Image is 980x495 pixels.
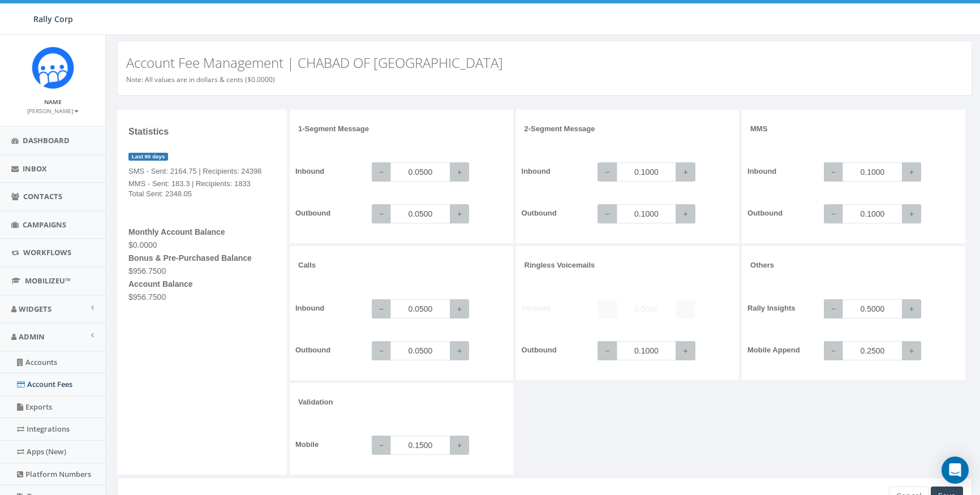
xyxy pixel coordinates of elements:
label: MMS [750,110,767,149]
h5: $0.0000 [128,241,276,249]
button: − [372,162,391,182]
a: [PERSON_NAME] [27,105,79,115]
button: − [824,341,843,360]
b: Bonus & Pre-Purchased Balance [128,253,252,262]
span: Contacts [23,191,62,201]
small: Name [44,98,62,106]
div: Open Intercom Messenger [942,457,969,484]
button: − [598,204,617,223]
button: − [372,436,391,455]
p: SMS - Sent: 2164.75 | Recipients: 24398 [128,153,276,177]
button: + [676,204,695,223]
label: Outbound [747,204,783,219]
p: Total Sent: 2348.05 [128,189,276,200]
label: Rally Insights [747,299,796,314]
label: Ringless Voicemails [525,246,595,285]
button: + [902,299,921,318]
small: [PERSON_NAME] [27,107,79,115]
button: − [372,204,391,223]
b: Account Balance [128,279,193,289]
div: Last 90 days [128,153,168,161]
button: − [372,341,391,360]
button: + [450,299,469,318]
button: + [450,204,469,223]
button: − [824,162,843,182]
label: 2-Segment Message [525,110,595,149]
button: − [824,204,843,223]
label: Outbound [522,341,557,356]
label: Outbound [522,204,557,219]
button: + [450,341,469,360]
span: Admin [19,332,45,342]
label: Calls [298,246,316,285]
span: Dashboard [23,135,70,145]
button: + [450,162,469,182]
label: Outbound [295,204,330,219]
h3: Account Fee Management | CHABAD OF [GEOGRAPHIC_DATA] [126,55,963,70]
h6: Note: All values are in dollars & cents ($0.0000) [126,76,963,83]
label: Inbound [295,162,324,177]
label: 1-Segment Message [298,110,369,149]
h5: $956.7500 [128,267,276,276]
span: Inbox [23,163,47,174]
label: Mobile Append [747,341,800,356]
button: − [598,162,617,182]
button: + [450,436,469,455]
span: Widgets [19,304,51,314]
h4: Statistics [128,127,276,137]
button: + [902,341,921,360]
button: + [676,162,695,182]
span: MobilizeU™ [25,276,71,286]
h5: $956.7500 [128,293,276,302]
button: + [902,204,921,223]
label: Inbound [522,162,551,177]
label: Mobile [295,436,319,450]
button: − [824,299,843,318]
button: − [372,299,391,318]
div: MMS - Sent: 183.3 | Recipients: 1833 [117,110,287,475]
label: Validation [298,383,333,422]
label: Others [750,246,774,285]
button: − [598,341,617,360]
span: Workflows [23,247,71,257]
span: Campaigns [23,219,66,230]
b: Monthly Account Balance [128,227,225,236]
label: Inbound [747,162,776,177]
label: Inbound [295,299,324,314]
button: + [676,341,695,360]
img: Icon_1.png [32,46,74,89]
span: Rally Corp [33,14,73,24]
button: + [902,162,921,182]
label: Outbound [295,341,330,356]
